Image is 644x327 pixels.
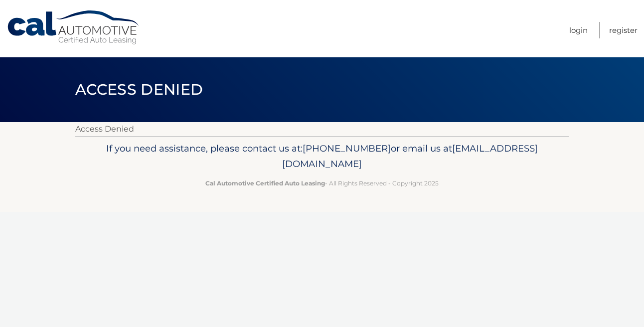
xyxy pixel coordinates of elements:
[75,122,569,136] p: Access Denied
[6,10,141,45] a: Cal Automotive
[75,80,203,99] span: Access Denied
[609,22,638,38] a: Register
[205,179,325,187] strong: Cal Automotive Certified Auto Leasing
[82,178,562,188] p: - All Rights Reserved - Copyright 2025
[303,143,391,154] span: [PHONE_NUMBER]
[569,22,588,38] a: Login
[82,141,562,172] p: If you need assistance, please contact us at: or email us at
